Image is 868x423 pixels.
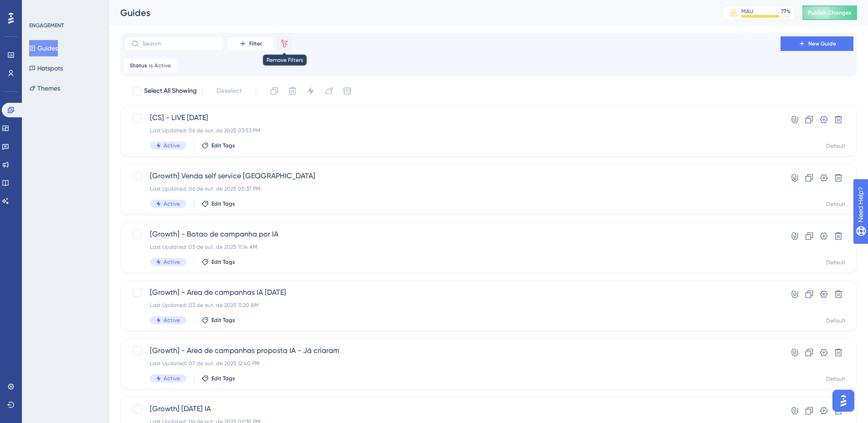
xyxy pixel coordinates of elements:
[781,8,791,15] div: 77 %
[826,259,846,266] div: Default
[144,86,197,96] span: Select All Showing
[150,127,755,134] div: Last Updated: 06 de out. de 2025 03:53 PM
[29,80,60,96] button: Themes
[143,40,216,47] input: Search
[164,317,180,324] span: Active
[808,9,852,16] span: Publish Changes
[201,142,235,149] button: Edit Tags
[29,40,58,56] button: Guides
[808,40,836,47] span: New Guide
[830,387,857,414] iframe: UserGuiding AI Assistant Launcher
[211,317,235,324] span: Edit Tags
[228,36,273,51] button: Filter
[164,142,180,149] span: Active
[208,83,250,99] button: Deselect
[120,6,699,19] div: Guides
[211,200,235,207] span: Edit Tags
[29,60,63,76] button: Hotspots
[150,302,755,309] div: Last Updated: 03 de out. de 2025 11:20 AM
[802,5,857,20] button: Publish Changes
[164,258,180,266] span: Active
[164,200,180,207] span: Active
[130,62,147,69] span: Status
[150,185,755,192] div: Last Updated: 06 de out. de 2025 05:37 PM
[150,112,755,123] span: [CS] - LIVE [DATE]
[216,86,242,96] span: Deselect
[781,36,853,51] button: New Guide
[826,201,846,208] div: Default
[826,375,846,383] div: Default
[150,360,755,367] div: Last Updated: 07 de out. de 2025 12:40 PM
[150,345,755,356] span: [Growth] - Area de campanhas proposta IA - Já criaram
[211,375,235,382] span: Edit Tags
[741,8,753,15] div: MAU
[201,317,235,324] button: Edit Tags
[164,375,180,382] span: Active
[249,40,262,47] span: Filter
[211,258,235,266] span: Edit Tags
[150,229,755,240] span: [Growth] - Botao de campanha por IA
[150,287,755,298] span: [Growth] - Area de campanhas IA [DATE]
[211,142,235,149] span: Edit Tags
[149,62,153,69] span: is
[150,243,755,251] div: Last Updated: 03 de out. de 2025 11:14 AM
[154,62,171,69] span: Active
[150,403,755,414] span: [Growth] [DATE] IA
[201,375,235,382] button: Edit Tags
[826,317,846,324] div: Default
[21,2,57,13] span: Need Help?
[150,171,755,181] span: [Growth] Venda self service [GEOGRAPHIC_DATA]
[201,200,235,207] button: Edit Tags
[826,142,846,150] div: Default
[201,258,235,266] button: Edit Tags
[29,22,64,29] div: ENGAGEMENT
